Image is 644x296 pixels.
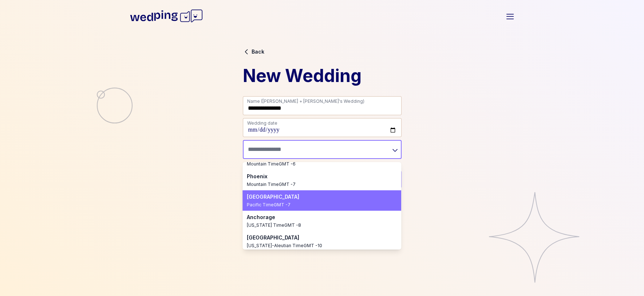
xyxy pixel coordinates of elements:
div: [US_STATE]-Aleutian Time GMT -10 [247,243,388,249]
div: Mountain Time GMT -6 [247,161,388,167]
div: [US_STATE] Time GMT -8 [247,222,388,228]
div: Anchorage [247,214,388,221]
input: Name (e.g. Sam + Robin's Wedding) [243,96,402,115]
div: Pacific Time GMT -7 [247,202,388,208]
span: Back [252,49,264,54]
div: Phoenix [247,173,388,180]
h1: New Wedding [243,67,402,85]
div: [GEOGRAPHIC_DATA] [247,193,388,200]
button: Back [243,48,264,55]
div: [GEOGRAPHIC_DATA] [247,234,388,241]
div: Mountain Time GMT -7 [247,182,388,187]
